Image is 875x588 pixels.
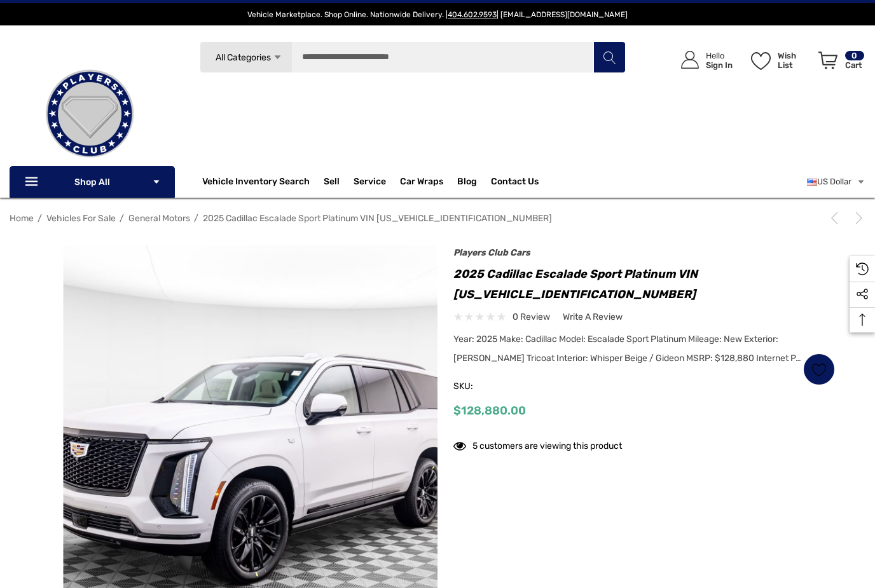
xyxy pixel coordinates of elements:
[856,263,869,275] svg: Recently Viewed
[453,247,530,258] a: Players Club Cars
[400,169,457,195] a: Car Wraps
[453,434,622,454] div: 5 customers are viewing this product
[24,175,43,189] svg: Icon Line
[666,38,739,82] a: Sign in
[706,51,733,60] p: Hello
[215,52,270,63] span: All Categories
[400,176,443,190] span: Car Wraps
[453,334,801,364] span: Year: 2025 Make: Cadillac Model: Escalade Sport Platinum Mileage: New Exterior: [PERSON_NAME] Tri...
[10,213,34,224] a: Home
[812,362,827,377] svg: Wish List
[453,264,835,304] h1: 2025 Cadillac Escalade Sport Platinum VIN [US_VEHICLE_IDENTIFICATION_NUMBER]
[706,60,733,70] p: Sign In
[448,10,497,19] a: 404.602.9593
[324,169,354,195] a: Sell
[845,60,864,70] p: Cart
[745,38,813,82] a: Wish List Wish List
[513,309,550,325] span: 0 review
[848,212,865,224] a: Next
[10,207,865,229] nav: Breadcrumb
[751,52,771,70] svg: Wish List
[813,38,865,88] a: Cart with 0 items
[453,378,517,395] span: SKU:
[46,213,116,224] a: Vehicles For Sale
[828,212,846,224] a: Previous
[324,176,340,190] span: Sell
[491,176,539,190] a: Contact Us
[563,311,623,323] span: Write a Review
[200,41,292,73] a: All Categories Icon Arrow Down Icon Arrow Up
[273,53,282,62] svg: Icon Arrow Down
[457,176,477,190] a: Blog
[26,50,153,177] img: Players Club | Cars For Sale
[845,51,864,60] p: 0
[803,353,835,385] a: Wish List
[856,288,869,301] svg: Social Media
[152,177,161,186] svg: Icon Arrow Down
[354,176,386,190] a: Service
[807,169,865,195] a: USD
[128,213,190,224] a: General Motors
[681,51,699,69] svg: Icon User Account
[778,51,811,70] p: Wish List
[10,166,175,198] p: Shop All
[593,41,625,73] button: Search
[850,313,875,326] svg: Top
[202,176,310,190] a: Vehicle Inventory Search
[247,10,628,19] span: Vehicle Marketplace. Shop Online. Nationwide Delivery. | | [EMAIL_ADDRESS][DOMAIN_NAME]
[563,309,623,325] a: Write a Review
[203,213,552,224] a: 2025 Cadillac Escalade Sport Platinum VIN [US_VEHICLE_IDENTIFICATION_NUMBER]
[453,404,526,418] span: $128,880.00
[818,51,837,69] svg: Review Your Cart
